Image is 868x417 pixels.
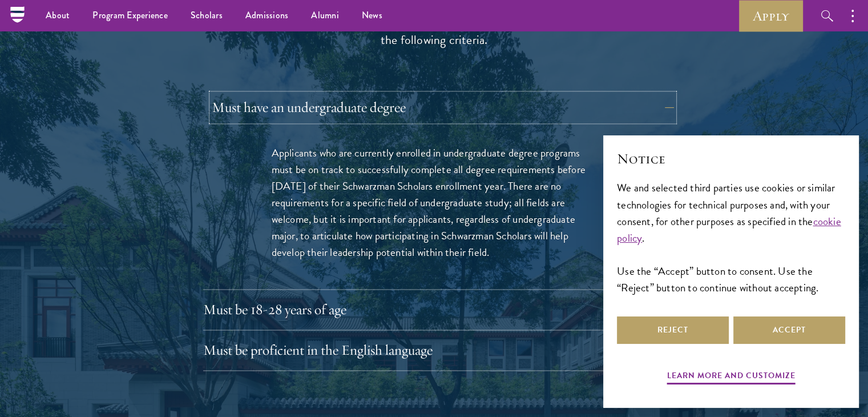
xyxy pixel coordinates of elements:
h2: Notice [617,149,845,169]
div: We and selected third parties use cookies or similar technologies for technical purposes and, wit... [617,179,845,295]
p: Applicants who are currently enrolled in undergraduate degree programs must be on track to succes... [272,145,597,260]
button: Must have an undergraduate degree [212,94,674,121]
button: Must be 18-28 years of age [203,296,665,323]
a: cookie policy [617,213,841,246]
button: Accept [733,316,845,344]
button: Reject [617,316,729,344]
button: Learn more and customize [667,368,796,386]
button: Must be proficient in the English language [203,336,665,364]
